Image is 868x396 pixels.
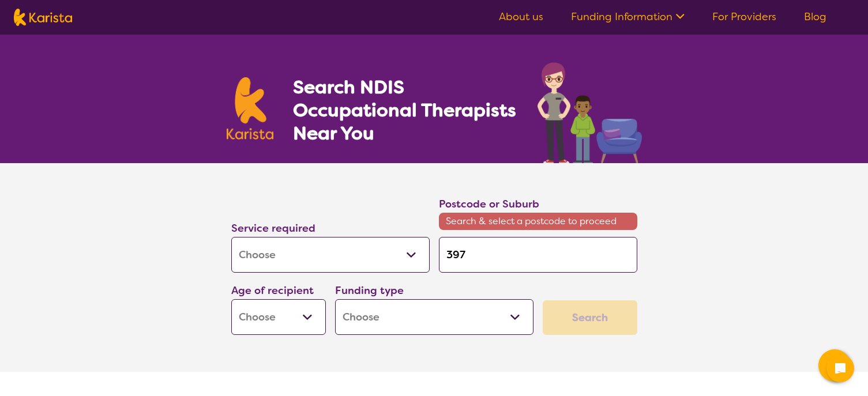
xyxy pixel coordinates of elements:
[231,284,314,297] label: Age of recipient
[335,284,404,297] label: Funding type
[14,9,72,26] img: Karista logo
[439,213,637,230] span: Search & select a postcode to proceed
[538,62,642,163] img: occupational-therapy
[818,349,851,382] button: Channel Menu
[571,10,685,24] a: Funding Information
[227,77,274,139] img: Karista logo
[499,10,543,24] a: About us
[231,221,315,235] label: Service required
[439,237,637,273] input: Type
[804,10,826,24] a: Blog
[439,197,539,211] label: Postcode or Suburb
[293,76,517,145] h1: Search NDIS Occupational Therapists Near You
[712,10,776,24] a: For Providers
